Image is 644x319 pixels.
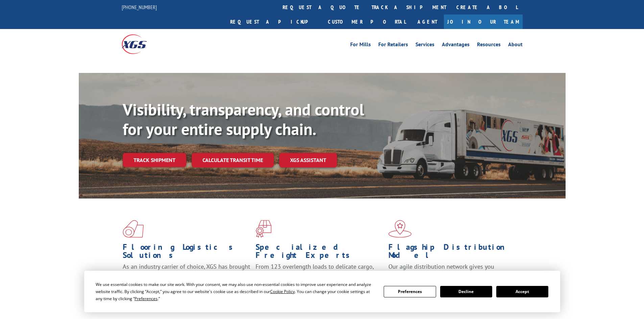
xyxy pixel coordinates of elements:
h1: Specialized Freight Experts [256,243,383,263]
div: Cookie Consent Prompt [84,271,560,312]
a: About [508,42,523,49]
button: Accept [496,286,548,297]
span: Cookie Policy [270,289,295,294]
a: [PHONE_NUMBER] [122,4,157,10]
img: xgs-icon-total-supply-chain-intelligence-red [123,220,144,238]
a: XGS ASSISTANT [279,153,337,167]
p: From 123 overlength loads to delicate cargo, our experienced staff knows the best way to move you... [256,263,383,293]
img: xgs-icon-focused-on-flooring-red [256,220,271,238]
a: Resources [477,42,501,49]
a: Services [415,42,434,49]
a: For Retailers [378,42,408,49]
a: Customer Portal [323,15,411,29]
button: Decline [440,286,492,297]
img: xgs-icon-flagship-distribution-model-red [388,220,412,238]
b: Visibility, transparency, and control for your entire supply chain. [123,99,364,139]
h1: Flagship Distribution Model [388,243,516,263]
div: We use essential cookies to make our site work. With your consent, we may also use non-essential ... [96,281,376,302]
span: Preferences [135,296,158,301]
h1: Flooring Logistics Solutions [123,243,251,263]
a: Calculate transit time [192,153,274,167]
button: Preferences [384,286,436,297]
span: As an industry carrier of choice, XGS has brought innovation and dedication to flooring logistics... [123,263,250,287]
a: Track shipment [123,153,186,167]
a: Join Our Team [444,15,523,29]
a: Advantages [442,42,470,49]
a: For Mills [350,42,371,49]
span: Our agile distribution network gives you nationwide inventory management on demand. [388,263,513,278]
a: Request a pickup [225,15,323,29]
a: Agent [411,15,444,29]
